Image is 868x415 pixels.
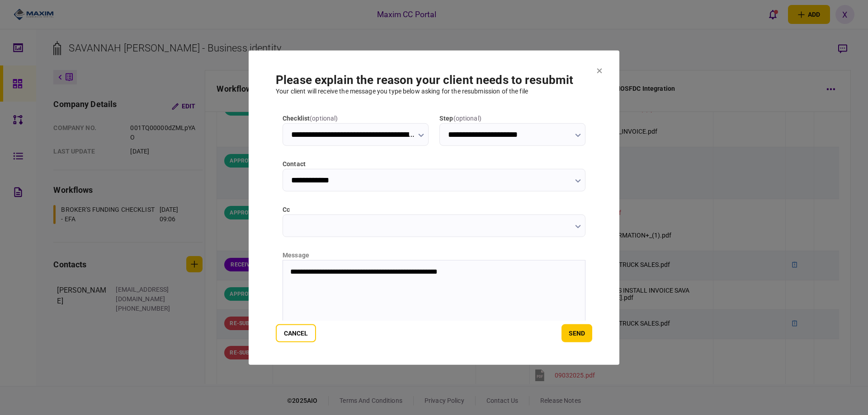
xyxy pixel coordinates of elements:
[453,114,481,121] span: ( optional )
[283,214,585,237] input: cc
[283,123,429,145] input: checklist
[283,113,429,123] label: checklist
[561,324,592,342] button: send
[439,113,585,123] label: step
[283,260,585,350] iframe: Rich Text Area
[283,168,585,191] input: contact
[283,205,585,214] label: cc
[276,73,592,86] h1: Please explain the reason your client needs to resubmit
[283,159,585,168] label: contact
[283,250,585,260] div: message
[439,123,585,145] input: step
[276,324,316,342] button: Cancel
[276,86,592,96] div: Your client will receive the message you type below asking for the resubmission of the file
[310,114,338,121] span: ( optional )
